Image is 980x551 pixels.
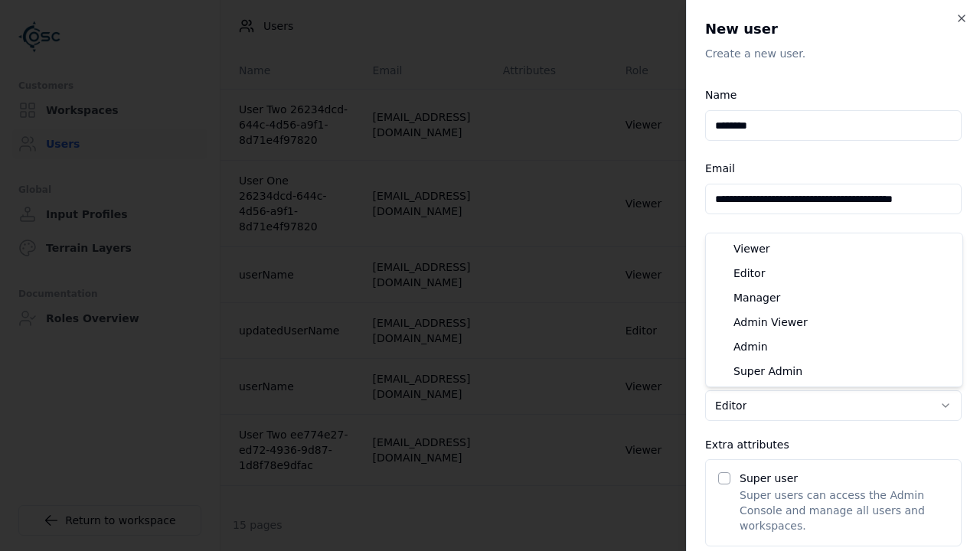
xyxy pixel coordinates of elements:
[733,364,802,379] span: Super Admin
[733,266,765,281] span: Editor
[733,241,770,256] span: Viewer
[733,315,808,330] span: Admin Viewer
[733,339,768,354] span: Admin
[733,290,780,305] span: Manager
